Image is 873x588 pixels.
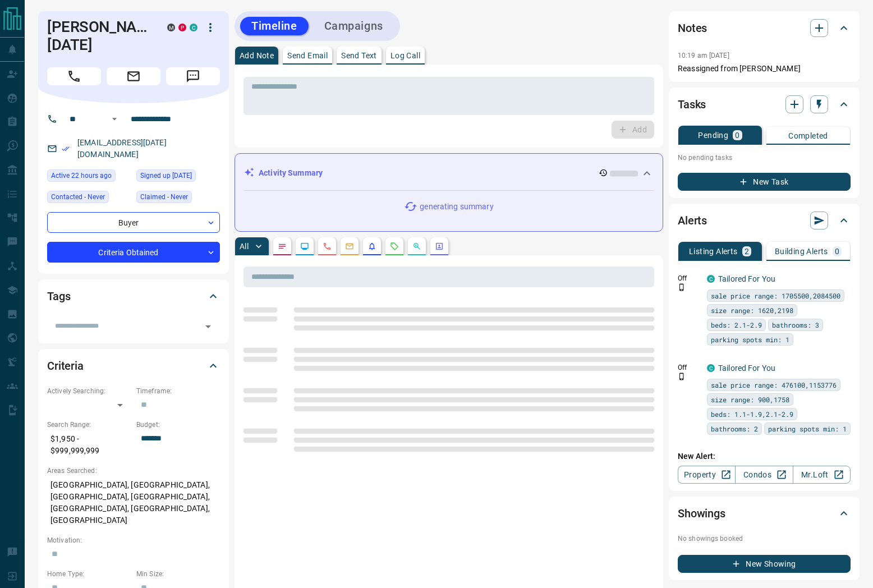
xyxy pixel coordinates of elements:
h2: Notes [678,19,707,37]
p: 2 [745,247,749,255]
p: No pending tasks [678,149,851,166]
div: mrloft.ca [167,24,175,31]
span: sale price range: 476100,1153776 [711,379,837,391]
p: 0 [735,131,739,139]
h2: Showings [678,504,725,522]
svg: Agent Actions [435,242,444,251]
button: Open [200,319,216,334]
div: property.ca [178,24,186,31]
p: Search Range: [47,420,131,430]
span: Signed up [DATE] [140,170,192,181]
div: Showings [678,500,851,527]
div: Mon Sep 15 2025 [47,169,131,185]
button: Timeline [240,17,309,35]
span: parking spots min: 1 [711,334,789,345]
p: $1,950 - $999,999,999 [47,430,131,460]
p: 10:19 am [DATE] [678,52,729,59]
span: Active 22 hours ago [51,170,112,181]
p: Building Alerts [775,247,828,255]
p: Motivation: [47,535,220,545]
div: condos.ca [707,275,715,283]
span: Claimed - Never [140,191,188,203]
div: Buyer [47,212,220,233]
span: beds: 1.1-1.9,2.1-2.9 [711,408,793,420]
h2: Tags [47,287,70,305]
p: No showings booked [678,534,851,544]
div: Notes [678,15,851,42]
h2: Criteria [47,357,84,375]
p: Budget: [136,420,220,430]
span: size range: 1620,2198 [711,305,793,316]
p: Timeframe: [136,386,220,396]
a: Tailored For You [718,274,775,283]
h2: Alerts [678,212,707,229]
svg: Push Notification Only [678,373,686,380]
span: Email [107,67,160,85]
p: Completed [788,132,828,140]
svg: Emails [345,242,354,251]
div: Alerts [678,207,851,234]
svg: Requests [390,242,399,251]
p: Reassigned from [PERSON_NAME] [678,63,851,75]
p: generating summary [420,201,493,213]
p: Off [678,362,700,373]
div: Tasks [678,91,851,118]
button: New Task [678,173,851,191]
button: Campaigns [313,17,394,35]
p: Activity Summary [259,167,323,179]
a: Condos [735,466,793,484]
span: Contacted - Never [51,191,105,203]
div: Tags [47,283,220,310]
p: Log Call [390,52,420,59]
p: Off [678,273,700,283]
div: Activity Summary [244,163,654,183]
div: condos.ca [707,364,715,372]
a: Property [678,466,736,484]
button: Open [108,112,121,126]
h1: [PERSON_NAME][DATE] [47,18,150,54]
svg: Listing Alerts [367,242,376,251]
p: Pending [698,131,728,139]
p: Add Note [240,52,274,59]
p: 0 [835,247,839,255]
p: Actively Searching: [47,386,131,396]
p: Home Type: [47,569,131,579]
svg: Notes [278,242,287,251]
span: beds: 2.1-2.9 [711,319,762,330]
p: Areas Searched: [47,466,220,476]
button: New Showing [678,555,851,573]
a: [EMAIL_ADDRESS][DATE][DOMAIN_NAME] [77,138,167,159]
span: sale price range: 1705500,2084500 [711,290,840,301]
a: Tailored For You [718,364,775,373]
div: condos.ca [190,24,197,31]
p: [GEOGRAPHIC_DATA], [GEOGRAPHIC_DATA], [GEOGRAPHIC_DATA], [GEOGRAPHIC_DATA], [GEOGRAPHIC_DATA], [G... [47,476,220,530]
span: parking spots min: 1 [768,423,847,434]
div: Thu Apr 14 2016 [136,169,220,185]
span: bathrooms: 2 [711,423,758,434]
p: Min Size: [136,569,220,579]
p: Listing Alerts [689,247,738,255]
h2: Tasks [678,95,706,113]
p: Send Email [287,52,328,59]
svg: Calls [323,242,332,251]
span: Call [47,67,101,85]
svg: Lead Browsing Activity [300,242,309,251]
p: New Alert: [678,451,851,462]
svg: Push Notification Only [678,283,686,291]
span: size range: 900,1758 [711,394,789,405]
span: Message [166,67,220,85]
div: Criteria Obtained [47,242,220,263]
p: All [240,242,249,250]
p: Send Text [341,52,377,59]
span: bathrooms: 3 [772,319,819,330]
svg: Email Verified [62,145,70,153]
div: Criteria [47,352,220,379]
a: Mr.Loft [793,466,851,484]
svg: Opportunities [412,242,421,251]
